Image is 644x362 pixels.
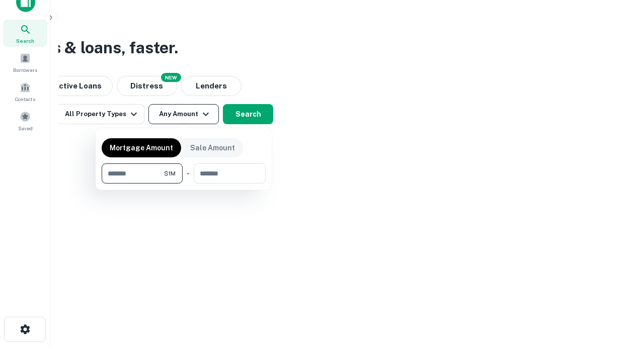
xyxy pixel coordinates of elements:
span: $1M [164,169,176,178]
p: Sale Amount [190,142,235,153]
p: Mortgage Amount [110,142,173,153]
div: - [187,163,190,184]
iframe: Chat Widget [594,282,644,330]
